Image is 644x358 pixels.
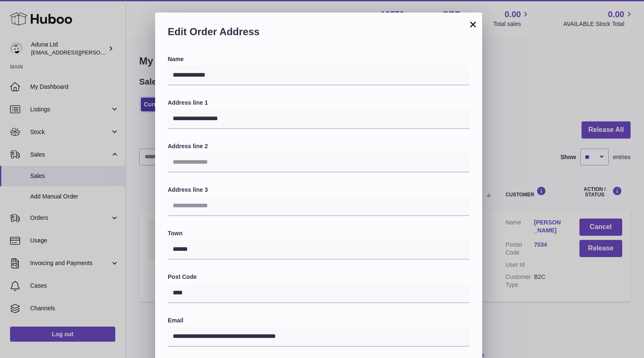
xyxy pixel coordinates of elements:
[468,19,478,29] button: ×
[168,273,470,281] label: Post Code
[168,186,470,194] label: Address line 3
[168,25,470,43] h2: Edit Order Address
[168,317,470,325] label: Email
[168,99,470,107] label: Address line 1
[168,142,470,150] label: Address line 2
[168,229,470,237] label: Town
[168,55,470,63] label: Name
